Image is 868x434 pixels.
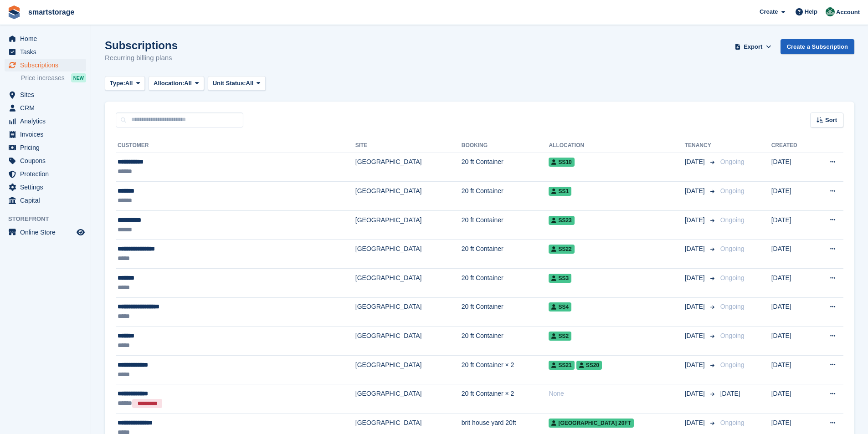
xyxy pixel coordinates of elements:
span: Tasks [20,46,75,58]
a: menu [5,32,86,45]
p: Recurring billing plans [105,53,178,63]
span: Ongoing [720,303,745,310]
span: Ongoing [720,158,745,165]
span: Sites [20,88,75,101]
a: menu [5,226,86,239]
span: Storefront [8,214,91,224]
a: menu [5,128,86,141]
span: Settings [20,181,75,194]
span: Invoices [20,128,75,141]
span: [GEOGRAPHIC_DATA] 20ft [549,419,634,428]
span: [DATE] [685,273,707,283]
span: Coupons [20,154,75,167]
td: [DATE] [771,240,813,269]
td: 20 ft Container [462,269,549,298]
td: 20 ft Container × 2 [462,355,549,384]
a: menu [5,168,86,180]
td: 20 ft Container × 2 [462,384,549,414]
td: [GEOGRAPHIC_DATA] [355,240,462,269]
span: Ongoing [720,419,745,426]
span: Allocation: [154,79,184,88]
th: Booking [462,138,549,153]
a: menu [5,46,86,58]
td: [GEOGRAPHIC_DATA] [355,153,462,182]
td: 20 ft Container [462,240,549,269]
span: SS20 [576,361,602,370]
th: Allocation [549,138,684,153]
a: menu [5,102,86,114]
td: [DATE] [771,153,813,182]
td: [GEOGRAPHIC_DATA] [355,384,462,414]
th: Customer [116,138,355,153]
span: Ongoing [720,187,745,194]
span: Create [760,7,778,16]
span: Pricing [20,141,75,154]
a: menu [5,59,86,71]
a: menu [5,181,86,194]
span: Online Store [20,226,75,239]
td: [GEOGRAPHIC_DATA] [355,355,462,384]
a: menu [5,154,86,167]
td: [DATE] [771,327,813,356]
td: [DATE] [771,355,813,384]
td: [DATE] [771,269,813,298]
span: [DATE] [685,360,707,370]
span: Ongoing [720,245,745,252]
th: Created [771,138,813,153]
span: SS22 [549,245,574,254]
span: SS1 [549,187,571,196]
span: [DATE] [685,302,707,311]
span: [DATE] [685,186,707,196]
span: SS4 [549,302,571,311]
span: Sort [825,116,837,125]
td: [GEOGRAPHIC_DATA] [355,327,462,356]
td: [GEOGRAPHIC_DATA] [355,297,462,327]
td: [DATE] [771,182,813,211]
span: CRM [20,102,75,114]
span: SS21 [549,361,574,370]
div: None [549,389,684,398]
a: menu [5,88,86,101]
button: Export [733,39,773,54]
a: menu [5,194,86,207]
td: 20 ft Container [462,327,549,356]
span: All [246,79,254,88]
span: [DATE] [685,244,707,254]
a: Preview store [75,227,86,238]
td: [DATE] [771,384,813,414]
h1: Subscriptions [105,39,178,51]
td: [GEOGRAPHIC_DATA] [355,182,462,211]
a: Create a Subscription [781,39,854,54]
span: Price increases [21,74,65,82]
td: [GEOGRAPHIC_DATA] [355,269,462,298]
span: [DATE] [685,331,707,341]
th: Site [355,138,462,153]
span: SS10 [549,158,574,167]
th: Tenancy [685,138,717,153]
button: Unit Status: All [208,76,266,91]
td: 20 ft Container [462,153,549,182]
span: Help [805,7,817,16]
span: Type: [110,79,125,88]
td: 20 ft Container [462,182,549,211]
td: [DATE] [771,210,813,240]
td: 20 ft Container [462,210,549,240]
span: Subscriptions [20,59,75,71]
span: [DATE] [685,157,707,167]
span: Capital [20,194,75,207]
span: Unit Status: [213,79,246,88]
span: SS2 [549,332,571,341]
td: 20 ft Container [462,297,549,327]
span: Ongoing [720,216,745,224]
span: All [184,79,192,88]
td: [DATE] [771,297,813,327]
span: [DATE] [685,215,707,225]
img: Peter Britcliffe [826,7,835,16]
button: Type: All [105,76,145,91]
img: stora-icon-8386f47178a22dfd0bd8f6a31ec36ba5ce8667c1dd55bd0f319d3a0aa187defe.svg [7,5,21,19]
a: Price increases NEW [21,73,86,83]
span: Analytics [20,115,75,128]
span: Ongoing [720,274,745,281]
span: Export [744,42,762,51]
td: [GEOGRAPHIC_DATA] [355,210,462,240]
